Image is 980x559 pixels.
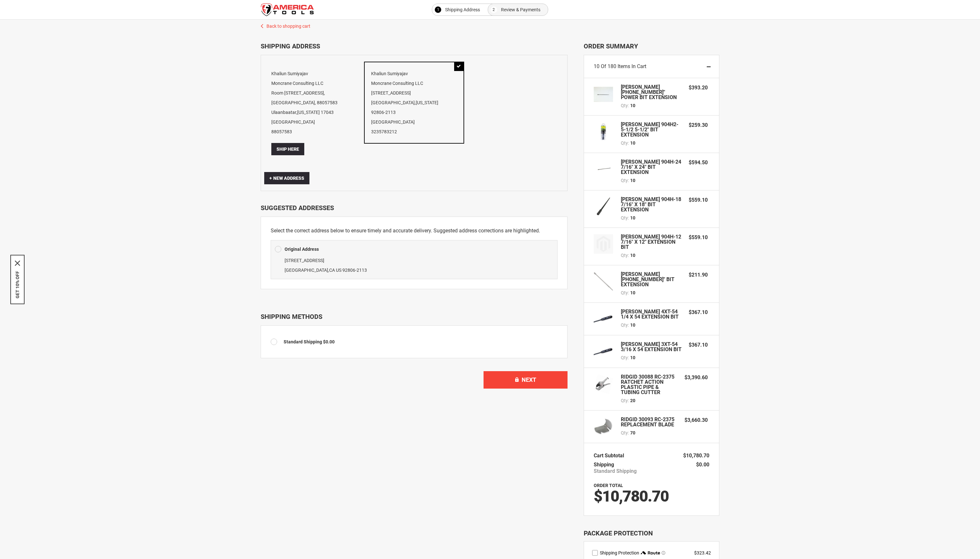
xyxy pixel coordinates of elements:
[621,197,682,212] strong: [PERSON_NAME] 904H-18 7/16" X 18" BIT EXTENSION
[15,261,20,266] svg: close icon
[630,430,635,436] span: 70
[493,6,495,14] span: 2
[630,102,635,109] span: 10
[285,258,324,263] span: [STREET_ADDRESS]
[683,452,709,459] span: $10,780.70
[630,252,635,259] span: 10
[261,313,568,320] div: Shipping Methods
[271,129,292,134] a: 88057583
[522,376,536,383] span: Next
[621,103,628,108] span: Qty
[630,177,635,184] span: 10
[594,342,613,361] img: GREENLEE 3XT-54 3/16 X 54 EXTENSION BIT
[254,20,726,29] a: Back to shopping cart
[592,550,711,556] div: route shipping protection selector element
[630,140,635,146] span: 10
[630,354,635,361] span: 10
[594,462,614,468] span: Shipping
[630,290,635,296] span: 10
[285,268,328,273] span: [GEOGRAPHIC_DATA]
[276,147,299,152] span: Ship Here
[601,63,606,69] span: of
[594,197,613,216] img: GREENLEE 904H-18 7/16" X 18" BIT EXTENSION
[323,339,335,344] span: $0.00
[689,197,708,203] span: $559.10
[689,309,708,315] span: $367.10
[594,309,613,329] img: GREENLEE 4XT-54 1/4 X 54 EXTENSION BIT
[297,110,320,115] span: [US_STATE]
[621,398,628,403] span: Qty
[689,342,708,348] span: $367.10
[594,122,613,141] img: GREENLEE 904H2-5-1/2 5-1/2" BIT EXTENSION
[594,159,613,179] img: GREENLEE 904H-24 7/16" X 24" BIT EXTENSION
[621,178,628,183] span: Qty
[621,159,682,175] strong: [PERSON_NAME] 904H-24 7/16" X 24" BIT EXTENSION
[696,462,709,468] span: $0.00
[594,487,669,505] span: $10,780.70
[689,85,708,91] span: $393.20
[621,140,628,146] span: Qty
[329,268,335,273] span: CA
[618,63,646,69] span: Items in Cart
[621,215,628,220] span: Qty
[594,63,599,69] span: 10
[284,339,322,344] span: Standard Shipping
[889,539,980,559] iframe: LiveChat chat widget
[261,204,568,212] div: Suggested Addresses
[621,272,682,287] strong: [PERSON_NAME] [PHONE_NUMBER]" BIT EXTENSION
[621,417,678,427] strong: RIDGID 30093 RC-2375 REPLACEMENT BLADE
[269,176,304,181] span: New Address
[437,6,439,14] span: 1
[594,374,613,394] img: RIDGID 30088 RC-2375 RATCHET ACTION PLASTIC PIPE & TUBING CUTTER
[608,63,616,69] span: 180
[15,261,20,266] button: Close
[584,42,719,50] span: Order Summary
[621,85,682,100] strong: [PERSON_NAME] [PHONE_NUMBER]" POWER BIT EXTENSION
[484,371,568,389] button: Next
[594,417,613,436] img: RIDGID 30093 RC-2375 REPLACEMENT BLADE
[416,100,438,105] span: [US_STATE]
[621,253,628,258] span: Qty
[261,3,314,16] a: store logo
[285,247,319,252] b: Original Address
[264,172,309,184] button: New Address
[594,234,613,254] img: GREENLEE 904H-12 7/16" X 12" EXTENSION BIT
[594,85,613,104] img: GREENLEE 902-18 18" POWER BIT EXTENSION
[621,355,628,360] span: Qty
[342,268,367,273] span: 92806-2113
[600,550,639,555] span: Shipping Protection
[630,322,635,328] span: 10
[621,309,682,320] strong: [PERSON_NAME] 4XT-54 1/4 X 54 EXTENSION BIT
[689,234,708,240] span: $559.10
[621,374,678,395] strong: RIDGID 30088 RC-2375 RATCHET ACTION PLASTIC PIPE & TUBING CUTTER
[501,6,540,14] span: Review & Payments
[264,62,364,162] div: Khaliun Sumiyajav Moncrane Consulting LLC Room [STREET_ADDRESS], [GEOGRAPHIC_DATA], 88057583 Ulaa...
[271,227,558,235] p: Select the correct address below to ensure timely and accurate delivery. Suggested address correc...
[621,234,682,250] strong: [PERSON_NAME] 904H-12 7/16" X 12" EXTENSION BIT
[271,143,304,155] button: Ship Here
[275,256,553,275] div: ,
[594,451,627,460] th: Cart Subtotal
[689,122,708,128] span: $259.30
[662,551,665,555] span: Learn more
[694,550,711,556] div: $323.42
[621,430,628,435] span: Qty
[684,417,708,423] span: $3,660.30
[261,3,314,16] img: America Tools
[445,6,480,14] span: Shipping Address
[584,529,719,538] div: Package Protection
[371,129,397,134] a: 3235783212
[689,272,708,278] span: $211.90
[261,42,568,50] div: Shipping Address
[689,159,708,166] span: $594.50
[15,271,20,299] button: GET 10% OFF
[621,290,628,295] span: Qty
[594,468,637,474] span: Standard Shipping
[364,62,464,144] div: Khaliun Sumiyajav Moncrane Consulting LLC [STREET_ADDRESS] [GEOGRAPHIC_DATA] , 92806-2113 [GEOGRA...
[684,374,708,381] span: $3,390.60
[594,483,623,488] strong: Order Total
[630,397,635,404] span: 20
[594,272,613,291] img: GREENLEE 901-12 12" BIT EXTENSION
[336,268,341,273] span: US
[630,215,635,221] span: 10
